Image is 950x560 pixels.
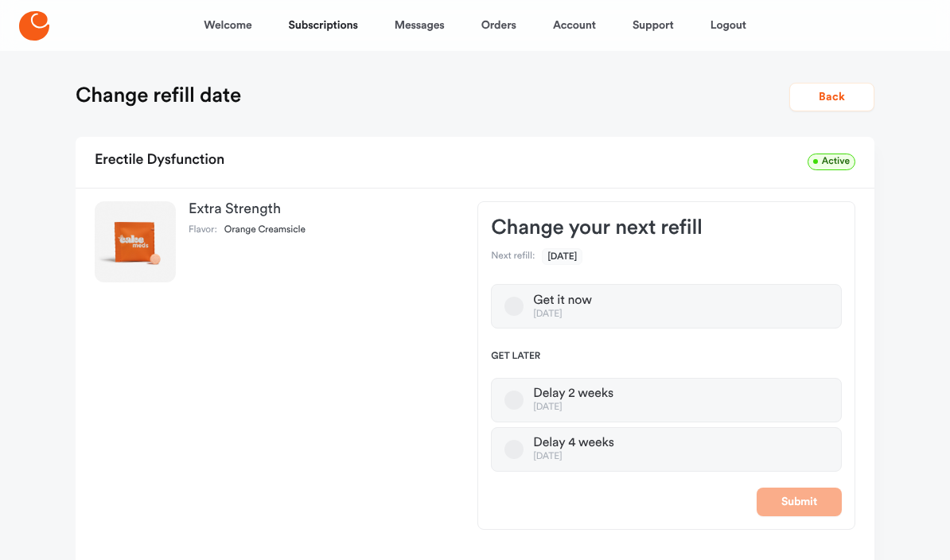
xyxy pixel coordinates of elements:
div: Delay 2 weeks [533,386,613,402]
span: Active [808,154,855,170]
img: Extra Strength [95,201,176,282]
h3: Extra Strength [189,201,452,217]
button: Get it now[DATE] [504,297,524,316]
dt: Flavor: [189,224,217,237]
div: Delay 4 weeks [533,435,613,451]
span: [DATE] [542,248,582,265]
a: Welcome [204,6,251,45]
a: Account [553,6,596,45]
dd: Orange Creamsicle [224,224,306,237]
a: Logout [711,6,746,45]
dt: Next refill: [491,251,535,263]
h1: Change refill date [76,83,241,108]
div: [DATE] [533,451,613,463]
span: Get later [491,351,842,364]
div: Get it now [533,293,591,309]
h3: Change your next refill [491,215,842,240]
a: Messages [395,6,445,45]
a: Subscriptions [289,6,358,45]
button: Delay 2 weeks[DATE] [504,391,524,410]
a: Orders [481,6,516,45]
button: Back [789,83,874,111]
button: Delay 4 weeks[DATE] [504,440,524,459]
div: [DATE] [533,402,613,414]
div: [DATE] [533,309,591,321]
h2: Erectile Dysfunction [95,146,224,175]
a: Support [633,6,674,45]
